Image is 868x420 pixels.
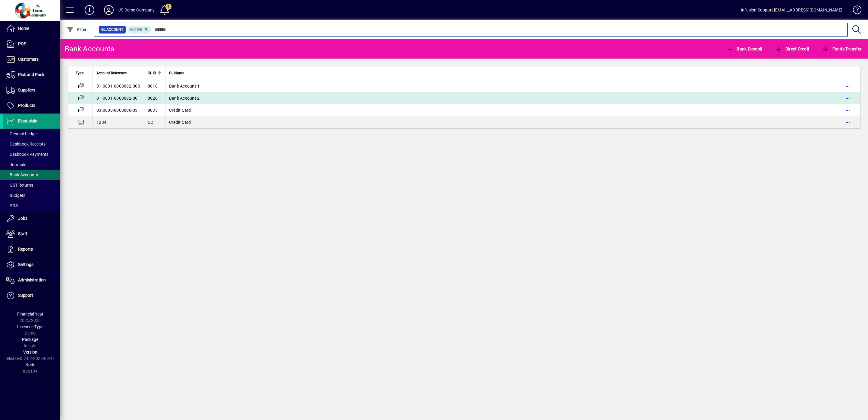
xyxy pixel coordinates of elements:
[23,350,37,354] span: Version
[148,84,158,88] span: 8010
[17,324,43,329] span: Licensee Type
[3,226,60,242] a: Staff
[3,200,60,211] a: POS
[3,242,60,257] a: Reports
[3,129,60,139] a: General Ledger
[99,5,118,15] button: Profile
[3,288,60,303] a: Support
[3,98,60,113] a: Products
[3,180,60,190] a: GST Returns
[169,108,191,113] span: Credit Card
[169,96,200,101] span: Bank Account 2
[6,131,38,136] span: General Ledger
[18,41,26,46] span: POS
[18,88,35,92] span: Suppliers
[18,247,33,252] span: Reports
[93,80,144,92] td: 01-0001-0000002-000
[843,117,853,127] button: More options
[76,70,83,76] span: Type
[169,84,200,88] span: Bank Account 1
[6,162,26,167] span: Journals
[127,26,152,34] mat-chip: Activation Status: Active
[25,362,35,367] span: Node
[18,231,27,236] span: Staff
[741,5,842,15] div: Infusion Support [EMAIL_ADDRESS][DOMAIN_NAME]
[148,70,162,76] div: GL ID
[18,26,29,31] span: Home
[3,257,60,272] a: Settings
[822,46,862,51] span: Funds Transfer
[3,67,60,82] a: Pick and Pack
[169,120,191,125] span: Credit Card
[3,211,60,226] a: Jobs
[18,277,46,282] span: Administration
[18,216,27,221] span: Jobs
[80,5,99,15] button: Add
[18,103,35,108] span: Products
[67,27,87,32] span: Filter
[3,170,60,180] a: Bank Accounts
[775,46,809,51] span: Direct Credit
[93,116,144,128] td: 1234
[93,104,144,116] td: 03-0000-0000000-03
[65,24,88,35] button: Filter
[18,57,39,62] span: Customers
[3,21,60,36] a: Home
[3,37,60,52] a: POS
[843,105,853,115] button: More options
[18,293,33,298] span: Support
[3,139,60,149] a: Cashbook Receipts
[17,312,43,316] span: Financial Year
[18,72,44,77] span: Pick and Pack
[725,43,764,54] button: Bank Deposit
[773,43,811,54] button: Direct Credit
[96,70,127,76] span: Account Reference
[6,152,49,157] span: Cashbook Payments
[65,44,114,54] div: Bank Accounts
[3,149,60,159] a: Cashbook Payments
[76,70,89,76] div: Type
[130,27,142,32] span: Active
[169,70,184,76] span: GL Name
[6,183,33,188] span: GST Returns
[3,83,60,98] a: Suppliers
[3,52,60,67] a: Customers
[3,190,60,200] a: Budgets
[22,337,38,342] span: Package
[148,96,158,101] span: 8020
[3,159,60,170] a: Journals
[101,27,123,33] span: GL Account
[148,120,153,125] span: CC
[18,262,33,267] span: Settings
[93,92,144,104] td: 01-0001-0000002-001
[843,81,853,91] button: More options
[726,46,763,51] span: Bank Deposit
[148,108,158,113] span: 8035
[118,5,155,15] div: JS Demo Company
[6,172,38,177] span: Bank Accounts
[169,70,817,76] div: GL Name
[6,193,25,198] span: Budgets
[3,273,60,288] a: Administration
[6,142,46,146] span: Cashbook Receipts
[820,43,863,54] button: Funds Transfer
[18,118,37,123] span: Financials
[6,203,18,208] span: POS
[148,70,156,76] span: GL ID
[848,1,860,21] a: Knowledge Base
[843,93,853,103] button: More options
